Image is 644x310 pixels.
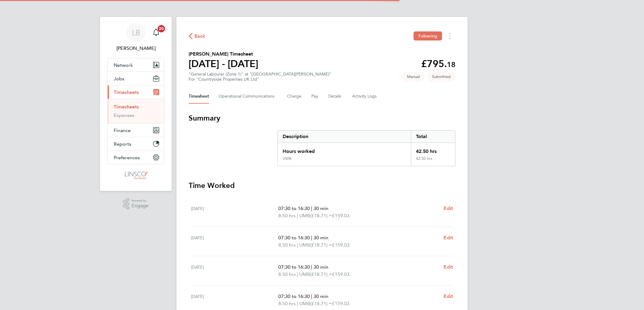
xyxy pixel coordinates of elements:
span: UMB [299,271,310,278]
span: 07:30 to 16:30 [278,205,310,211]
span: Powered by [132,198,149,203]
span: | [297,242,298,248]
span: Lauren Butler [107,45,164,52]
button: Pay [311,89,319,104]
span: (£18.71) = [310,301,332,306]
a: Powered byEngage [123,198,149,210]
a: 20 [150,23,162,42]
span: Finance [114,128,131,133]
img: linsco-logo-retina.png [123,170,148,180]
span: (£18.71) = [310,242,332,248]
span: Edit [444,235,453,241]
span: Jobs [114,76,124,82]
button: Timesheets [108,86,164,99]
span: £159.03 [332,213,350,218]
span: | [311,205,312,211]
span: 8.50 hrs [278,242,296,248]
span: Engage [132,203,149,208]
button: Activity Logs [352,89,377,104]
span: 20 [158,25,165,32]
button: Operational Communications [219,89,277,104]
h2: [PERSON_NAME] Timesheet [189,50,258,58]
a: Edit [444,293,453,300]
span: (£18.71) = [310,213,332,218]
div: [DATE] [191,293,278,307]
a: Go to home page [107,170,164,180]
a: Edit [444,205,453,212]
button: Reports [108,137,164,150]
span: | [311,235,312,241]
a: Edit [444,263,453,271]
span: Network [114,62,133,68]
span: | [297,271,298,277]
div: For "Countryside Properties UK Ltd" [189,77,331,82]
span: 18 [447,60,455,69]
span: LB [132,29,140,37]
button: Timesheet [189,89,209,104]
a: Expenses [114,112,134,118]
span: UMB [299,212,310,219]
span: 30 min [314,235,328,241]
button: Charge [287,89,302,104]
div: "General Labourer (Zone 1)" at "[GEOGRAPHIC_DATA][PERSON_NAME]" [189,72,331,82]
button: Network [108,58,164,72]
span: Back [194,33,206,40]
h3: Summary [189,113,455,123]
span: | [297,213,298,218]
div: [DATE] [191,263,278,278]
div: Summary [277,130,455,166]
div: Total [411,131,455,143]
span: | [311,264,312,270]
span: This timesheet was manually created. [402,72,425,82]
span: UMB [299,241,310,249]
div: Description [278,131,411,143]
div: Hours worked [278,143,411,156]
span: (£18.71) = [310,271,332,277]
span: £159.03 [332,271,350,277]
span: Timesheets [114,89,139,95]
button: Preferences [108,151,164,164]
span: 30 min [314,293,328,299]
span: £159.03 [332,301,350,306]
span: Edit [444,293,453,299]
span: 07:30 to 16:30 [278,264,310,270]
div: Timesheets [108,99,164,123]
a: Timesheets [114,104,139,110]
a: Edit [444,234,453,241]
span: | [311,293,312,299]
span: UMB [299,300,310,307]
span: Preferences [114,155,140,160]
nav: Main navigation [100,17,172,191]
div: UMB [283,156,291,161]
span: 8.50 hrs [278,271,296,277]
div: 42.50 hrs [411,156,455,166]
span: 30 min [314,264,328,270]
h1: [DATE] - [DATE] [189,58,258,70]
button: Back [189,32,206,40]
span: Reports [114,141,131,147]
span: 30 min [314,205,328,211]
button: Following [414,31,442,40]
button: Details [328,89,342,104]
button: Timesheets Menu [444,31,455,41]
span: Edit [444,264,453,270]
span: 8.50 hrs [278,301,296,306]
a: LB[PERSON_NAME] [107,23,164,52]
span: 07:30 to 16:30 [278,293,310,299]
span: 07:30 to 16:30 [278,235,310,241]
span: £159.03 [332,242,350,248]
span: 8.50 hrs [278,213,296,218]
span: Edit [444,205,453,211]
button: Finance [108,124,164,137]
button: Jobs [108,72,164,85]
span: | [297,301,298,306]
div: 42.50 hrs [411,143,455,156]
div: [DATE] [191,234,278,249]
span: This timesheet is Submitted. [427,72,455,82]
h3: Time Worked [189,181,455,190]
div: [DATE] [191,205,278,219]
app-decimal: £795. [421,58,455,69]
span: Following [418,33,437,39]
